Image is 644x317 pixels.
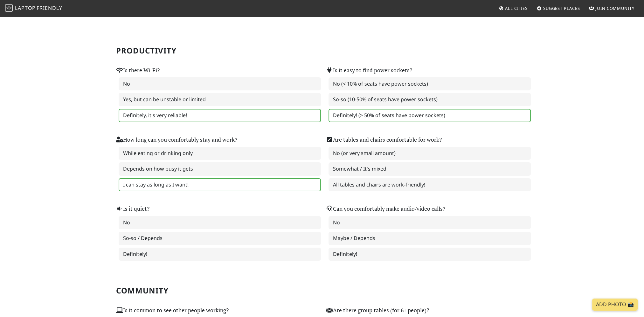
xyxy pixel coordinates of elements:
label: No (< 10% of seats have power sockets) [329,77,531,91]
label: Depends on how busy it gets [119,162,321,176]
label: Are there group tables (for 6+ people)? [326,306,429,315]
span: Laptop [15,4,36,11]
label: Somewhat / It's mixed [329,162,531,176]
label: Is it easy to find power sockets? [326,66,412,75]
label: Is it quiet? [116,204,149,213]
label: Maybe / Depends [329,232,531,245]
strong: Note: [116,10,131,17]
label: Definitely! [329,248,531,261]
label: Definitely! (> 50% of seats have power sockets) [329,109,531,122]
label: No [119,216,321,229]
label: No [329,216,531,229]
a: All Cities [496,3,530,14]
span: Suggest Places [543,5,580,11]
a: LaptopFriendly LaptopFriendly [5,3,62,14]
label: Is it common to see other people working? [116,306,229,315]
label: No [119,77,321,91]
label: I can stay as long as I want! [119,178,321,192]
label: While eating or drinking only [119,147,321,160]
label: Yes, but can be unstable or limited [119,93,321,106]
span: Join Community [595,5,634,11]
h2: Community [116,286,528,295]
label: Is there Wi-Fi? [116,66,160,75]
span: All Cities [505,5,528,11]
label: So-so (10-50% of seats have power sockets) [329,93,531,106]
label: Can you comfortably make audio/video calls? [326,204,445,213]
img: LaptopFriendly [5,4,13,12]
label: No (or very small amount) [329,147,531,160]
label: How long can you comfortably stay and work? [116,135,237,144]
label: Definitely! [119,248,321,261]
label: So-so / Depends [119,232,321,245]
span: Friendly [37,4,62,11]
a: Join Community [586,3,637,14]
label: Definitely, it's very reliable! [119,109,321,122]
label: All tables and chairs are work-friendly! [329,178,531,192]
h2: Productivity [116,46,528,55]
a: Suggest Places [534,3,583,14]
label: Are tables and chairs comfortable for work? [326,135,442,144]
